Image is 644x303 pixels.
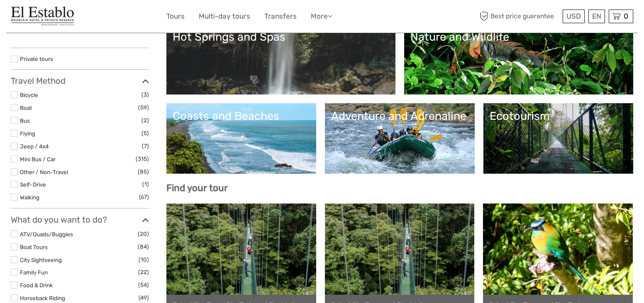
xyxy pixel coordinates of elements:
[478,10,561,23] span: Best price guarantee
[166,10,185,22] a: Tours
[11,215,149,225] h3: What do you want to do?
[410,30,627,88] a: Nature and Wildlife
[20,156,56,162] a: Mini Bus / Car
[264,10,297,22] a: Transfers
[20,257,62,263] a: City Sightseeing
[141,116,149,125] span: (2)
[166,182,228,194] b: Find your tour
[173,109,310,123] div: Coasts and Beaches
[138,280,149,290] span: (54)
[20,130,35,137] a: Flying
[20,194,39,201] a: Walking
[142,179,149,189] span: (1)
[20,104,32,111] a: Boat
[331,109,468,167] a: Adventure and Adrenaline
[139,255,149,264] span: (10)
[490,109,627,123] div: Ecotourism
[566,12,581,20] span: USD
[138,242,149,252] span: (84)
[173,30,389,88] a: Hot Springs and Spas
[20,282,53,288] a: Food & Drink
[199,10,250,22] a: Multi-day tours
[311,10,332,22] a: More
[490,109,627,167] a: Ecotourism
[11,6,75,27] img: El Establo Mountain Hotel
[588,10,605,23] div: EN
[173,109,310,167] a: Coasts and Beaches
[136,154,149,164] span: (315)
[331,109,468,123] div: Adventure and Adrenaline
[20,244,48,250] a: Boat Tours
[20,295,65,301] a: Horseback Riding
[138,167,149,177] span: (85)
[20,56,53,62] a: Private tours
[20,117,30,124] a: Bus
[139,192,149,202] span: (67)
[20,231,73,238] a: ATV/Quads/Buggies
[141,128,149,138] span: (5)
[622,12,629,20] span: 0
[138,267,149,277] span: (22)
[410,30,627,44] div: Nature and Wildlife
[20,269,48,276] a: Family Fun
[11,76,149,86] h3: Travel Method
[141,90,149,99] span: (3)
[139,293,149,303] span: (49)
[173,30,389,44] div: Hot Springs and Spas
[20,181,46,188] a: Self-Drive
[20,169,68,175] a: Other / Non-Travel
[20,143,49,150] a: Jeep / 4x4
[138,103,149,112] span: (59)
[142,141,149,151] span: (7)
[138,229,149,239] span: (20)
[20,92,38,98] a: Bicycle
